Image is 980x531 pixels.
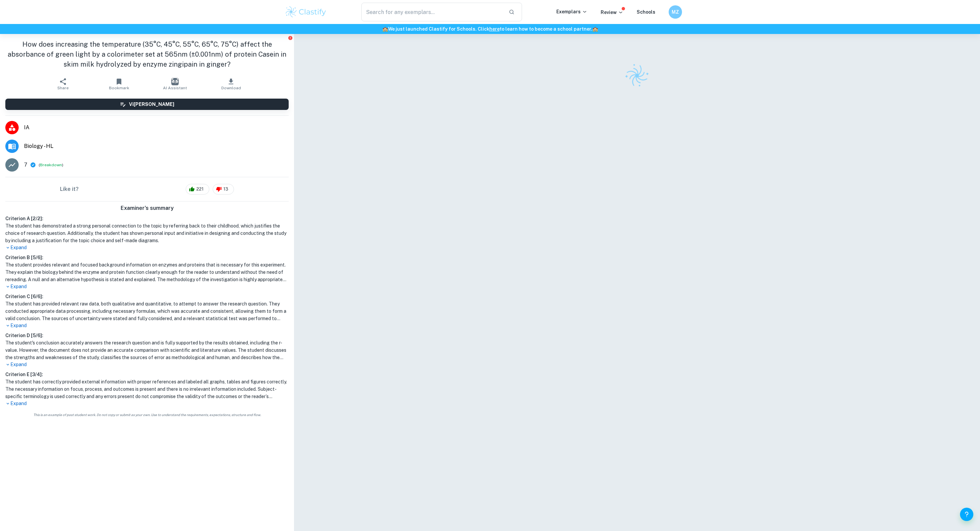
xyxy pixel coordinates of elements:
[220,186,232,193] span: 13
[5,222,289,244] h1: The student has demonstrated a strong personal connection to the topic by referring back to their...
[382,26,388,32] span: 🏫
[186,184,209,195] div: 221
[3,204,291,212] h6: Examiner's summary
[285,5,327,19] img: Clastify logo
[147,75,203,93] button: AI Assistant
[91,75,147,93] button: Bookmark
[57,86,69,90] span: Share
[5,39,289,69] h1: How does increasing the temperature (35°C, 45°C, 55°C, 65°C, 75°C) affect the absorbance of green...
[221,86,241,90] span: Download
[556,8,587,15] p: Exemplars
[163,86,187,90] span: AI Assistant
[5,339,289,361] h1: The student's conclusion accurately answers the research question and is fully supported by the r...
[24,124,289,132] span: IA
[3,412,291,417] span: This is an example of past student work. Do not copy or submit as your own. Use to understand the...
[1,25,979,33] h6: We just launched Clastify for Schools. Click to learn how to become a school partner.
[5,400,289,407] p: Expand
[5,371,289,378] h6: Criterion E [ 3 / 4 ]:
[40,162,62,168] button: Breakdown
[24,161,27,169] p: 7
[361,3,503,21] input: Search for any exemplars...
[5,332,289,339] h6: Criterion D [ 5 / 6 ]:
[637,9,655,15] a: Schools
[129,101,174,108] h6: Vi[PERSON_NAME]
[5,361,289,368] p: Expand
[592,26,598,32] span: 🏫
[171,78,179,85] img: AI Assistant
[960,508,973,521] button: Help and Feedback
[60,185,79,193] h6: Like it?
[5,322,289,329] p: Expand
[203,75,259,93] button: Download
[672,8,679,16] h6: MZ
[5,300,289,322] h1: The student has provided relevant raw data, both qualitative and quantitative, to attempt to answ...
[5,283,289,290] p: Expand
[5,261,289,283] h1: The student provides relevant and focused background information on enzymes and proteins that is ...
[621,59,653,92] img: Clastify logo
[109,86,129,90] span: Bookmark
[288,35,293,40] button: Report issue
[35,75,91,93] button: Share
[213,184,234,195] div: 13
[5,99,289,110] button: Vi[PERSON_NAME]
[24,142,289,150] span: Biology - HL
[5,378,289,400] h1: The student has correctly provided external information with proper references and labeled all gr...
[489,26,500,32] a: here
[601,9,623,16] p: Review
[193,186,207,193] span: 221
[5,254,289,261] h6: Criterion B [ 5 / 6 ]:
[39,162,63,168] span: ( )
[5,244,289,251] p: Expand
[669,5,682,19] button: MZ
[5,293,289,300] h6: Criterion C [ 6 / 6 ]:
[5,215,289,222] h6: Criterion A [ 2 / 2 ]:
